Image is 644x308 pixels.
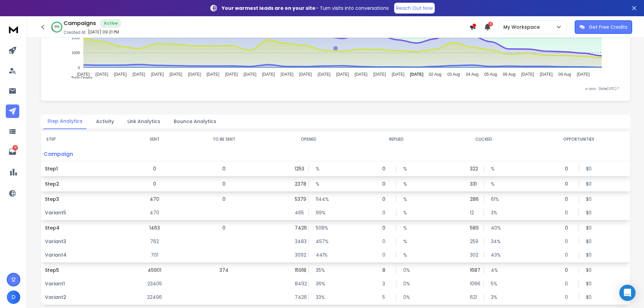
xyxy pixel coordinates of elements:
[225,72,238,77] tspan: [DATE]
[491,224,498,231] p: 40 %
[6,145,19,159] a: 14
[72,36,80,40] tspan: 2000
[45,224,122,231] p: Step 4
[45,252,122,258] p: Variant 4
[133,72,145,77] tspan: [DATE]
[382,252,389,258] p: 0
[382,224,389,231] p: 0
[484,72,497,77] tspan: 05 Aug
[318,72,331,77] tspan: [DATE]
[41,131,126,147] th: STEP
[382,165,389,172] p: 0
[222,5,315,11] strong: Your warmest leads are on your site
[540,72,553,77] tspan: [DATE]
[577,72,590,77] tspan: [DATE]
[394,3,435,14] a: Reach Out Now
[188,72,201,77] tspan: [DATE]
[262,72,275,77] tspan: [DATE]
[470,196,477,203] p: 286
[586,294,593,301] p: $ 0
[7,290,20,304] button: D
[403,181,410,187] p: %
[52,86,619,91] p: x-axis : Date(UTC)
[586,165,593,172] p: $ 0
[429,72,441,77] tspan: 02 Aug
[295,238,302,245] p: 3483
[565,196,572,203] p: 0
[45,280,122,287] p: Variant 1
[222,181,225,187] p: 0
[45,209,122,216] p: Variant 5
[565,280,572,287] p: 0
[565,294,572,301] p: 0
[403,294,410,301] p: 0 %
[466,72,478,77] tspan: 04 Aug
[403,209,410,216] p: %
[410,72,423,77] tspan: [DATE]
[295,294,302,301] p: 7426
[316,224,323,231] p: 508 %
[470,209,477,216] p: 12
[78,66,80,70] tspan: 0
[403,267,410,274] p: 0 %
[123,114,164,129] button: Link Analytics
[45,267,122,274] p: Step 5
[150,209,159,216] p: 470
[447,72,460,77] tspan: 03 Aug
[491,267,498,274] p: 4 %
[222,165,225,172] p: 0
[45,294,122,301] p: Variant 2
[586,196,593,203] p: $ 0
[565,238,572,245] p: 0
[336,72,349,77] tspan: [DATE]
[565,209,572,216] p: 0
[66,76,93,80] span: Total Opens
[470,267,477,274] p: 1687
[440,131,528,147] th: CLICKED
[151,252,158,258] p: 701
[491,165,498,172] p: %
[470,252,477,258] p: 302
[470,280,477,287] p: 1066
[586,252,593,258] p: $ 0
[382,181,389,187] p: 0
[222,5,389,11] p: – Turn visits into conversations
[222,196,225,203] p: 0
[243,72,256,77] tspan: [DATE]
[382,209,389,216] p: 0
[491,238,498,245] p: 34 %
[281,72,293,77] tspan: [DATE]
[41,147,126,161] p: Campaign
[295,209,302,216] p: 465
[491,294,498,301] p: 3 %
[295,252,302,258] p: 3092
[299,72,312,77] tspan: [DATE]
[403,196,410,203] p: %
[558,72,571,77] tspan: 09 Aug
[491,181,498,187] p: %
[45,181,122,187] p: Step 2
[382,294,389,301] p: 5
[565,181,572,187] p: 0
[316,181,323,187] p: %
[114,72,127,77] tspan: [DATE]
[403,280,410,287] p: 0 %
[521,72,534,77] tspan: [DATE]
[77,72,90,77] tspan: [DATE]
[295,196,302,203] p: 5379
[183,131,265,147] th: TO BE SENT
[382,196,389,203] p: 0
[586,181,593,187] p: $ 0
[45,165,122,172] p: Step 1
[488,22,493,26] span: 4
[586,267,593,274] p: $ 0
[470,294,477,301] p: 621
[589,24,627,30] p: Get Free Credits
[619,285,636,301] div: Open Intercom Messenger
[64,19,96,27] h1: Campaigns
[54,25,59,29] p: 85 %
[403,224,410,231] p: %
[575,20,632,34] button: Get Free Credits
[219,267,229,274] p: 374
